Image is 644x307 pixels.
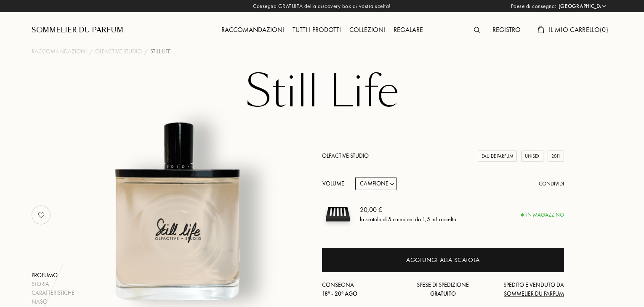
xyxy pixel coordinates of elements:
[32,25,123,35] a: Sommelier du Parfum
[406,255,480,265] div: Aggiungi alla scatola
[322,281,403,298] div: Consegna
[112,69,532,115] h1: Still Life
[95,47,142,56] a: Olfactive Studio
[389,25,427,34] a: Regalare
[33,206,50,223] img: no_like_p.png
[144,47,148,56] div: /
[32,271,75,280] div: Profumo
[521,211,564,219] div: In magazzino
[504,290,564,297] span: Sommelier du Parfum
[345,25,389,34] a: Collezioni
[521,151,543,162] div: Unisex
[478,151,517,162] div: Eau de Parfum
[288,25,345,36] div: Tutti i prodotti
[389,25,427,36] div: Regalare
[89,47,93,56] div: /
[538,26,544,33] img: cart.svg
[360,205,456,215] div: 20,00 €
[32,297,75,306] div: Naso
[474,27,480,33] img: search_icn.svg
[322,198,354,230] img: sample box
[32,280,75,288] div: Storia
[322,290,357,297] span: 18º - 20º ago
[360,215,456,224] div: la scatola di 5 campioni da 1,5 mL a scelta
[488,25,525,36] div: Registro
[150,47,171,56] div: Still Life
[322,152,369,159] a: Olfactive Studio
[322,177,350,190] div: Volume:
[483,281,564,298] div: Spedito e venduto da
[511,2,556,11] span: Paese di consegna:
[403,281,484,298] div: Spese di spedizione
[488,25,525,34] a: Registro
[345,25,389,36] div: Collezioni
[539,180,564,188] div: Condividi
[288,25,345,34] a: Tutti i prodotti
[430,290,456,297] span: Gratuito
[217,25,288,36] div: Raccomandazioni
[548,25,608,34] span: Il mio carrello ( 0 )
[548,151,564,162] div: 2011
[32,288,75,297] div: Caratteristiche
[32,47,87,56] a: Raccomandazioni
[217,25,288,34] a: Raccomandazioni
